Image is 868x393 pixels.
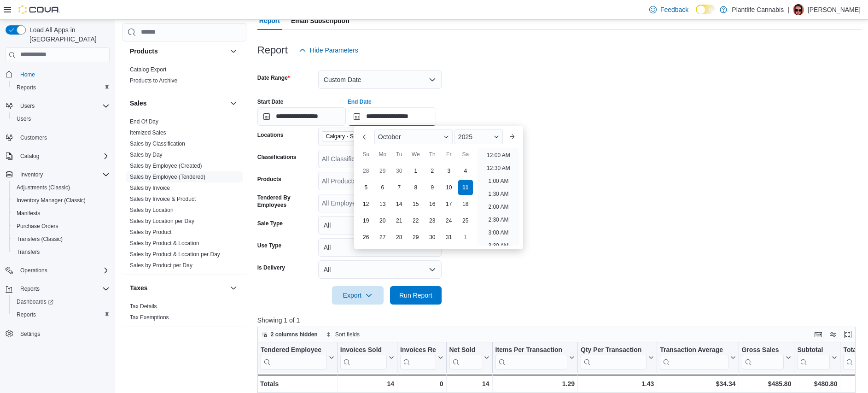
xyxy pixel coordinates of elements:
a: Sales by Product [130,229,172,235]
div: Invoices Sold [340,346,387,369]
a: Reports [13,82,40,93]
div: Net Sold [449,346,482,354]
a: Tax Exemptions [130,314,169,321]
div: day-27 [375,230,390,245]
label: Use Type [257,242,281,249]
div: day-1 [458,230,473,245]
button: Manifests [9,207,113,220]
button: Users [17,100,38,111]
a: Sales by Location [130,207,174,213]
div: 14 [340,378,394,389]
li: 2:00 AM [484,201,512,212]
p: [PERSON_NAME] [808,4,861,15]
div: day-13 [375,197,390,211]
div: Su [359,147,373,162]
div: day-4 [458,164,473,178]
button: Users [2,100,113,112]
a: Sales by Classification [130,141,185,147]
a: Sales by Location per Day [130,218,194,224]
li: 12:00 AM [483,150,514,161]
a: Sales by Employee (Tendered) [130,174,205,180]
p: | [787,4,789,15]
button: Net Sold [449,346,489,369]
label: Date Range [257,74,290,82]
a: Catalog Export [130,66,166,73]
a: Settings [17,328,44,340]
a: Sales by Product & Location [130,240,199,246]
img: Cova [18,5,60,14]
div: day-6 [375,180,390,195]
span: Catalog [17,151,110,162]
button: Gross Sales [741,346,791,369]
a: Customers [17,132,51,143]
span: Users [17,100,110,111]
button: Settings [2,327,113,340]
a: Tax Details [130,303,157,310]
span: Sales by Product [130,229,172,236]
span: Manifests [17,210,40,217]
span: Sort fields [335,331,360,338]
div: Subtotal [797,346,830,369]
label: Start Date [257,98,284,106]
div: day-1 [408,164,423,178]
button: Adjustments (Classic) [9,181,113,194]
div: Transaction Average [660,346,728,354]
button: Customers [2,131,113,144]
div: 1.29 [495,378,575,389]
div: day-16 [425,197,440,211]
span: Sales by Invoice [130,184,170,192]
h3: Sales [130,99,147,108]
button: Home [2,68,113,81]
span: Itemized Sales [130,129,166,136]
div: 14 [449,378,489,389]
div: Invoices Sold [340,346,387,354]
button: Subtotal [797,346,837,369]
span: Transfers [17,248,40,256]
li: 1:30 AM [484,188,512,199]
button: Inventory Manager (Classic) [9,194,113,207]
div: $34.34 [660,378,735,389]
button: Taxes [130,283,226,293]
button: Products [228,46,239,57]
button: Taxes [228,282,239,293]
div: day-20 [375,213,390,228]
li: 2:30 AM [484,214,512,225]
a: Sales by Invoice & Product [130,196,196,202]
div: Th [425,147,440,162]
span: Products to Archive [130,77,177,84]
button: Inventory [2,168,113,181]
label: Tendered By Employees [257,194,315,209]
span: Run Report [399,291,432,300]
div: Invoices Ref [400,346,436,369]
h3: Taxes [130,283,148,293]
div: day-3 [442,164,456,178]
div: day-17 [442,197,456,211]
label: Locations [257,131,284,139]
ul: Time [478,148,519,246]
button: Purchase Orders [9,220,113,233]
span: Purchase Orders [17,223,58,230]
div: Taxes [122,301,246,327]
span: Load All Apps in [GEOGRAPHIC_DATA] [26,25,110,44]
a: Sales by Employee (Created) [130,163,202,169]
p: Plantlife Cannabis [732,4,784,15]
div: day-12 [359,197,373,211]
li: 3:30 AM [484,240,512,251]
input: Press the down key to open a popover containing a calendar. [257,107,346,126]
span: Home [17,69,110,80]
div: Sales [122,116,246,275]
span: Inventory Manager (Classic) [13,195,110,206]
a: Transfers [13,246,43,258]
button: Catalog [17,151,43,162]
button: Hide Parameters [295,41,362,59]
span: Reports [20,285,40,293]
div: Button. Open the year selector. 2025 is currently selected. [454,129,503,144]
nav: Complex example [6,64,110,364]
button: All [318,260,442,279]
span: Transfers (Classic) [17,235,63,243]
div: day-31 [442,230,456,245]
div: day-28 [359,164,373,178]
span: Manifests [13,208,110,219]
li: 12:30 AM [483,163,514,174]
